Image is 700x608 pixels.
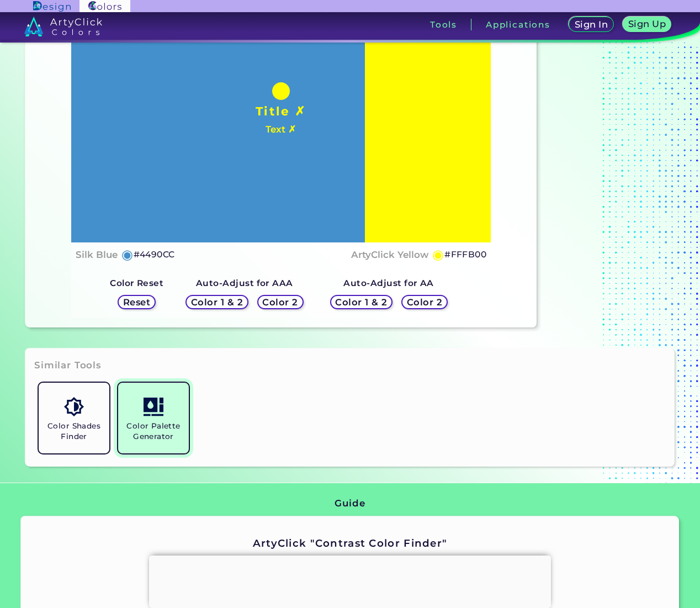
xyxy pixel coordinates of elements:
h3: Guide [335,497,365,510]
h5: Color Shades Finder [43,421,105,442]
h5: Color 1 & 2 [192,298,242,306]
h5: #4490CC [134,247,175,262]
h5: Color 2 [263,298,298,306]
h5: #FFFB00 [444,247,486,262]
a: Color Shades Finder [34,378,114,458]
p: Overview [126,564,574,578]
h5: ◉ [121,248,134,261]
strong: Auto-Adjust for AA [343,278,433,288]
h3: Applications [486,20,550,29]
strong: Color Reset [110,278,163,288]
h5: Color 2 [407,298,442,306]
h4: ArtyClick Yellow [351,247,428,263]
h4: Text ✗ [266,121,296,138]
img: icon_col_pal_col.svg [144,397,163,416]
img: logo_artyclick_colors_white.svg [24,17,102,36]
h3: Tools [430,20,457,29]
h5: Color Palette Generator [123,421,184,442]
h5: Color 1 & 2 [336,298,386,306]
h4: Silk Blue [76,247,118,263]
h5: ◉ [432,248,444,261]
img: ArtyClick Design logo [33,1,70,12]
h5: Sign Up [629,20,665,29]
h1: Title ✗ [256,103,306,119]
a: Color Palette Generator [114,378,193,458]
a: Sign Up [624,17,670,32]
h5: Sign In [575,20,607,29]
h5: Reset [124,298,150,306]
iframe: Advertisement [149,556,551,605]
a: Sign In [570,17,613,32]
strong: Auto-Adjust for AAA [196,278,293,288]
h2: ArtyClick "Contrast Color Finder" [126,536,574,551]
h3: Similar Tools [34,359,102,372]
img: icon_color_shades.svg [64,397,83,416]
